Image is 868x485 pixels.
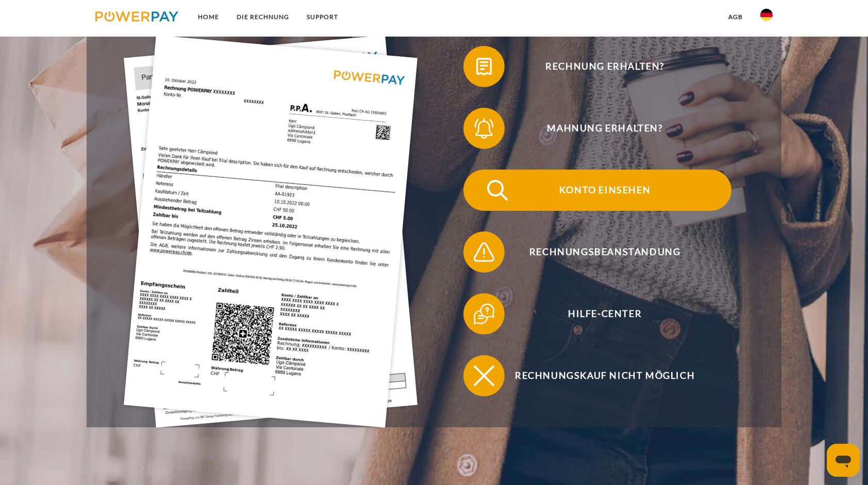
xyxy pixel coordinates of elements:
button: Rechnungskauf nicht möglich [463,355,731,396]
span: Mahnung erhalten? [478,108,731,149]
span: Konto einsehen [478,170,731,211]
img: qb_bell.svg [471,115,497,141]
button: Konto einsehen [463,170,731,211]
button: Mahnung erhalten? [463,108,731,149]
img: qb_close.svg [471,363,497,389]
span: Hilfe-Center [478,293,731,335]
img: qb_help.svg [471,301,497,327]
iframe: Schaltfläche zum Öffnen des Messaging-Fensters [827,444,860,477]
img: qb_warning.svg [471,239,497,265]
a: SUPPORT [298,8,347,26]
a: Home [189,8,228,26]
span: Rechnungsbeanstandung [478,231,731,273]
a: agb [720,8,752,26]
button: Rechnungsbeanstandung [463,231,731,273]
span: Rechnungskauf nicht möglich [478,355,731,396]
button: Rechnung erhalten? [463,46,731,87]
img: qb_bill.svg [471,54,497,79]
img: qb_search.svg [485,177,510,203]
button: Hilfe-Center [463,293,731,335]
img: de [760,9,773,21]
a: DIE RECHNUNG [228,8,298,26]
img: single_invoice_powerpay_de.jpg [124,35,418,428]
img: logo-powerpay.svg [95,11,178,22]
span: Rechnung erhalten? [478,46,731,87]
